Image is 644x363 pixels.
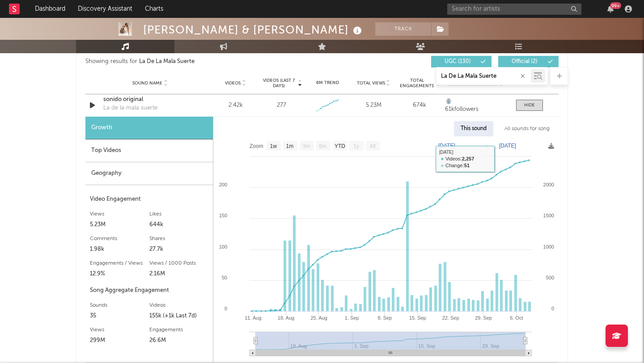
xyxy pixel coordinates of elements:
div: Engagements / Views [90,258,149,269]
text: YTD [335,143,345,149]
text: 11. Aug [245,315,261,321]
span: UGC ( 130 ) [437,59,478,64]
div: Video Engagement [90,194,208,205]
text: 50 [222,275,227,280]
text: Zoom [250,143,263,149]
div: Comments [90,233,149,244]
div: 99 + [610,2,621,9]
text: 6m [319,143,327,149]
div: Geography [85,162,213,185]
a: sonido original [103,95,197,104]
div: [PERSON_NAME] & [PERSON_NAME] [143,22,364,37]
text: 1. Sep [345,315,359,321]
div: 674k [399,101,441,110]
div: 35 [90,311,149,321]
strong: 🪬 [445,98,452,104]
button: UGC(130) [431,56,491,68]
text: → [484,143,489,149]
div: Views [90,325,149,335]
div: 299M [90,335,149,346]
text: [DATE] [438,143,455,149]
text: 1m [286,143,294,149]
div: 2.42k [215,101,256,110]
div: 2.16M [149,269,209,279]
div: 27.7k [149,244,209,255]
div: This sound [454,121,493,136]
div: Shares [149,233,209,244]
div: 155k (+1k Last 7d) [149,311,209,321]
span: Official ( 2 ) [504,59,545,64]
div: 61k followers [445,106,507,113]
text: 100 [219,244,227,249]
text: [DATE] [499,143,516,149]
div: 277 [277,101,286,110]
text: 25. Aug [310,315,327,321]
div: La De La Mala Suerte [139,56,195,67]
div: Sounds [90,300,149,311]
button: 99+ [607,5,614,13]
div: Views / 1000 Posts [149,258,209,269]
div: 5.23M [353,101,394,110]
div: Growth [85,117,213,139]
button: Official(2) [498,56,559,68]
div: Showing results for [85,56,322,68]
text: 200 [219,182,227,187]
div: 12.9% [90,269,149,279]
div: Song Aggregate Engagement [90,285,208,296]
text: 150 [219,213,227,218]
text: 500 [546,275,554,280]
text: 3m [303,143,310,149]
div: Videos [149,300,209,311]
div: La de la mala suerte [103,104,157,113]
div: All sounds for song [498,121,556,136]
text: 22. Sep [442,315,459,321]
div: 1.98k [90,244,149,255]
text: 8. Sep [377,315,392,321]
input: Search by song name or URL [436,73,531,80]
div: Top Videos [85,139,213,162]
text: 18. Aug [278,315,294,321]
text: 0 [551,306,554,311]
text: 0 [225,306,227,311]
text: All [369,143,375,149]
text: 29. Sep [475,315,492,321]
input: Search for artists [447,4,581,15]
text: 2000 [543,182,554,187]
text: 1w [270,143,277,149]
button: Track [375,22,431,36]
div: 644k [149,219,209,230]
text: 15. Sep [409,315,426,321]
div: 5.23M [90,219,149,230]
text: 1000 [543,244,554,249]
div: Likes [149,209,209,219]
a: 🪬 [445,98,507,105]
div: Views [90,209,149,219]
div: 26.6M [149,335,209,346]
text: 1y [353,143,359,149]
div: Engagements [149,325,209,335]
text: 1500 [543,213,554,218]
text: 6. Oct [510,315,523,321]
